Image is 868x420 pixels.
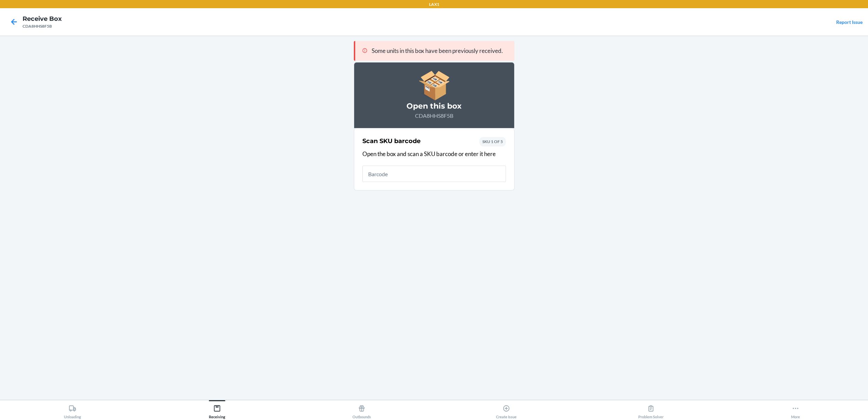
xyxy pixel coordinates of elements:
button: Receiving [145,400,289,419]
h4: Receive Box [23,14,62,23]
p: LAX1 [429,1,439,8]
button: More [723,400,868,419]
div: Receiving [209,402,225,419]
p: Open the box and scan a SKU barcode or enter it here [362,150,506,158]
div: Outbounds [352,402,371,419]
div: Unloading [64,402,81,419]
h2: Scan SKU barcode [362,137,420,145]
input: Barcode [362,166,506,182]
div: Problem Solver [638,402,664,419]
button: Create Issue [434,400,578,419]
button: Outbounds [289,400,434,419]
div: More [791,402,800,419]
div: Create Issue [496,402,517,419]
h3: Open this box [362,101,506,112]
span: Some units in this box have been previously received. [372,47,503,54]
button: Problem Solver [579,400,723,419]
p: SKU 1 OF 5 [482,139,503,145]
p: CDA8HHS8F5B [362,112,506,120]
a: Report Issue [836,19,863,25]
div: CDA8HHS8F5B [23,23,62,29]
